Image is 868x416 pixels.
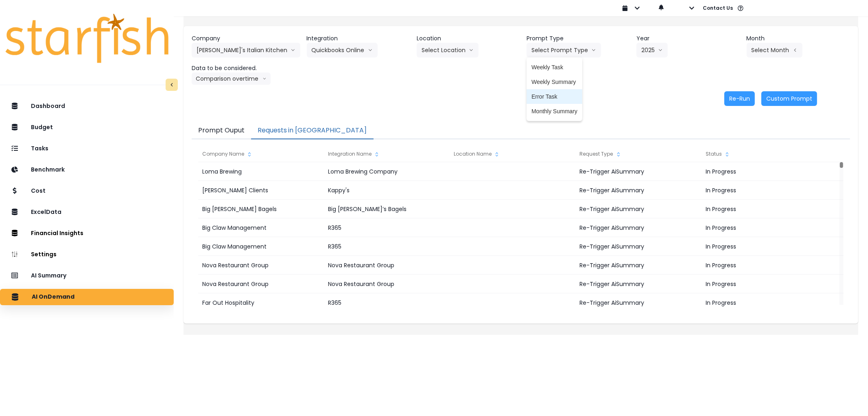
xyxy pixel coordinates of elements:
[192,34,300,43] header: Company
[527,43,601,57] button: Select Prompt Typearrow down line
[198,162,324,181] div: Loma Brewing
[531,107,577,115] span: Monthly Summary
[702,293,827,312] div: In Progress
[307,34,410,43] header: Integration
[198,181,324,200] div: [PERSON_NAME] Clients
[527,57,582,121] ul: Select Prompt Typearrow down line
[324,293,449,312] div: R365
[527,34,630,43] header: Prompt Type
[324,181,449,200] div: Kappy's
[31,145,48,152] p: Tasks
[576,256,701,275] div: Re-Trigger AiSummary
[198,275,324,293] div: Nova Restaurant Group
[576,200,701,218] div: Re-Trigger AiSummary
[576,162,701,181] div: Re-Trigger AiSummary
[324,237,449,256] div: R365
[469,46,474,54] svg: arrow down line
[192,64,300,73] header: Data to be considered.
[576,237,701,256] div: Re-Trigger AiSummary
[531,78,577,86] span: Weekly Summary
[724,151,730,158] svg: sort
[747,34,850,43] header: Month
[761,91,817,106] button: Custom Prompt
[576,181,701,200] div: Re-Trigger AiSummary
[198,293,324,312] div: Far Out Hospitality
[324,256,449,275] div: Nova Restaurant Group
[192,122,251,139] button: Prompt Ouput
[262,75,267,83] svg: arrow down line
[576,293,701,312] div: Re-Trigger AiSummary
[374,151,380,158] svg: sort
[198,200,324,218] div: Big [PERSON_NAME] Bagels
[324,162,449,181] div: Loma Brewing Company
[32,293,74,301] p: AI OnDemand
[291,46,295,54] svg: arrow down line
[192,73,271,85] button: Comparison overtimearrow down line
[324,275,449,293] div: Nova Restaurant Group
[591,46,596,54] svg: arrow down line
[702,218,827,237] div: In Progress
[198,218,324,237] div: Big Claw Management
[702,256,827,275] div: In Progress
[368,46,373,54] svg: arrow down line
[636,34,740,43] header: Year
[576,218,701,237] div: Re-Trigger AiSummary
[307,43,378,57] button: Quickbooks Onlinearrow down line
[702,275,827,293] div: In Progress
[198,237,324,256] div: Big Claw Management
[793,46,798,54] svg: arrow left line
[658,46,663,54] svg: arrow down line
[31,187,46,194] p: Cost
[702,162,827,181] div: In Progress
[636,43,668,57] button: 2025arrow down line
[702,181,827,200] div: In Progress
[417,34,520,43] header: Location
[417,43,479,57] button: Select Locationarrow down line
[747,43,802,57] button: Select Montharrow left line
[198,146,324,162] div: Company Name
[198,256,324,275] div: Nova Restaurant Group
[324,218,449,237] div: R365
[192,43,300,57] button: [PERSON_NAME]'s Italian Kitchenarrow down line
[576,146,701,162] div: Request Type
[531,92,577,101] span: Error Task
[31,166,65,173] p: Benchmark
[251,122,374,139] button: Requests in [GEOGRAPHIC_DATA]
[31,103,65,110] p: Dashboard
[324,200,449,218] div: Big [PERSON_NAME]’s Bagels
[324,146,449,162] div: Integration Name
[31,124,53,131] p: Budget
[31,272,66,279] p: AI Summary
[702,200,827,218] div: In Progress
[494,151,500,158] svg: sort
[246,151,253,158] svg: sort
[31,209,61,216] p: ExcelData
[724,91,755,106] button: Re-Run
[615,151,622,158] svg: sort
[702,237,827,256] div: In Progress
[531,63,577,71] span: Weekly Task
[702,146,827,162] div: Status
[450,146,575,162] div: Location Name
[576,275,701,293] div: Re-Trigger AiSummary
